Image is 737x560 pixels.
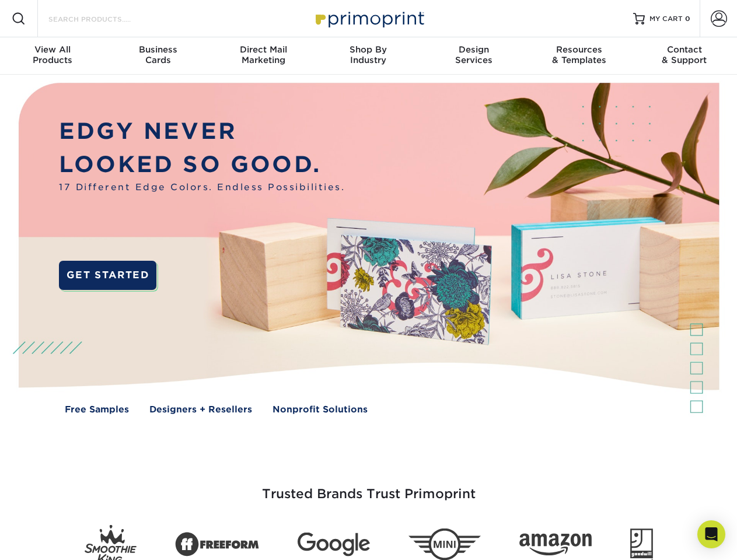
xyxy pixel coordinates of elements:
div: Cards [105,44,210,65]
span: 17 Different Edge Colors. Endless Possibilities. [59,181,345,194]
div: Industry [316,44,421,65]
a: Contact& Support [632,37,737,75]
img: Google [298,533,370,556]
img: Primoprint [310,6,427,31]
a: Nonprofit Solutions [273,403,368,416]
a: DesignServices [421,37,526,75]
div: Marketing [211,44,316,65]
h3: Trusted Brands Trust Primoprint [27,459,710,516]
p: LOOKED SO GOOD. [59,148,345,181]
img: Goodwill [630,528,653,560]
p: EDGY NEVER [59,115,345,148]
div: & Support [632,44,737,65]
a: Designers + Resellers [149,403,252,416]
img: Amazon [519,534,592,556]
span: Business [105,44,210,55]
span: MY CART [649,14,683,24]
a: Direct MailMarketing [211,37,316,75]
a: Free Samples [65,403,129,416]
a: BusinessCards [105,37,210,75]
a: Shop ByIndustry [316,37,421,75]
input: SEARCH PRODUCTS..... [47,12,161,26]
span: Resources [526,44,631,55]
a: Resources& Templates [526,37,631,75]
span: Shop By [316,44,421,55]
div: Open Intercom Messenger [697,520,725,548]
span: Direct Mail [211,44,316,55]
a: GET STARTED [59,261,156,290]
div: & Templates [526,44,631,65]
span: Design [421,44,526,55]
div: Services [421,44,526,65]
span: 0 [685,15,690,23]
span: Contact [632,44,737,55]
